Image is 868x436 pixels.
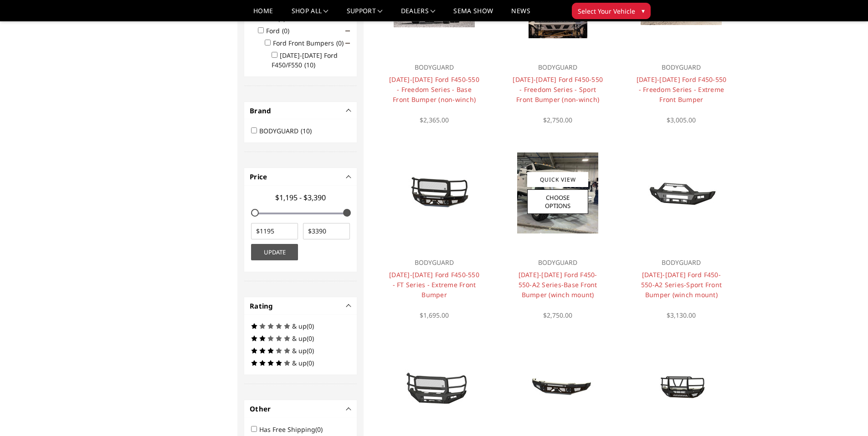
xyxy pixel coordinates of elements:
[453,8,493,21] a: SEMA Show
[389,75,479,104] a: [DATE]-[DATE] Ford F450-550 - Freedom Series - Base Front Bumper (non-winch)
[420,116,449,124] span: $2,365.00
[519,270,597,299] a: [DATE]-[DATE] Ford F450-550-A2 Series-Base Front Bumper (winch mount)
[347,174,351,179] button: -
[420,311,449,319] span: $1,695.00
[266,26,295,35] label: Ford
[307,322,314,330] span: (0)
[250,172,351,182] h4: Price
[304,61,315,69] span: (10)
[389,270,479,299] a: [DATE]-[DATE] Ford F450-550 - FT Series - Extreme Front Bumper
[251,223,298,239] input: $1195
[250,106,351,116] h4: Brand
[641,270,722,299] a: [DATE]-[DATE] Ford F450-550-A2 Series-Sport Front Bumper (winch mount)
[259,127,317,135] label: BODYGUARD
[292,346,307,355] span: & up
[388,62,480,73] p: BODYGUARD
[336,39,344,47] span: (0)
[347,8,383,21] a: Support
[543,116,572,124] span: $2,750.00
[273,39,349,47] label: Ford Front Bumpers
[347,108,351,113] button: -
[259,14,291,23] label: Truck
[388,257,480,268] p: BODYGUARD
[250,301,351,311] h4: Rating
[578,6,635,16] span: Select Your Vehicle
[667,116,696,124] span: $3,005.00
[345,29,350,33] span: Click to show/hide children
[315,425,323,434] span: (0)
[543,311,572,319] span: $2,750.00
[278,14,285,23] span: (0)
[513,75,603,104] a: [DATE]-[DATE] Ford F450-550 - Freedom Series - Sport Front Bumper (non-winch)
[347,304,351,308] button: -
[259,425,328,434] label: Has Free Shipping
[307,359,314,367] span: (0)
[251,244,298,260] button: Update
[292,8,329,21] a: shop all
[637,75,727,104] a: [DATE]-[DATE] Ford F450-550 - Freedom Series - Extreme Front Bumper
[347,406,351,411] button: -
[636,62,727,73] p: BODYGUARD
[527,189,588,214] a: Choose Options
[822,392,868,436] iframe: Chat Widget
[527,172,588,187] a: Quick View
[307,334,314,343] span: (0)
[345,41,350,46] span: Click to show/hide children
[512,257,604,268] p: BODYGUARD
[292,322,307,330] span: & up
[511,8,530,21] a: News
[303,223,350,239] input: $3390
[512,62,604,73] p: BODYGUARD
[401,8,436,21] a: Dealers
[282,26,289,35] span: (0)
[301,127,312,135] span: (10)
[253,8,273,21] a: Home
[307,346,314,355] span: (0)
[642,6,645,15] span: ▾
[272,51,338,69] label: [DATE]-[DATE] Ford F450/F550
[292,334,307,343] span: & up
[292,359,307,367] span: & up
[667,311,696,319] span: $3,130.00
[636,257,727,268] p: BODYGUARD
[250,404,351,414] h4: Other
[572,3,651,19] button: Select Your Vehicle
